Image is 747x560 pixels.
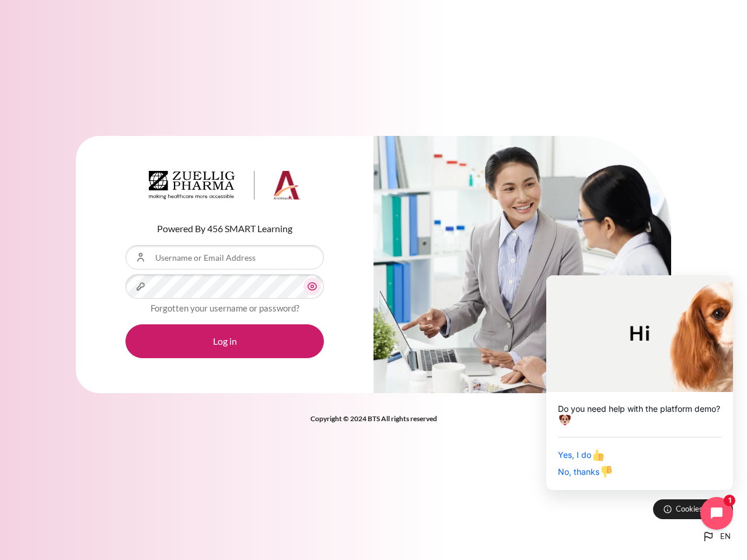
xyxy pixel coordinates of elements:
span: en [720,531,731,542]
strong: Copyright © 2024 BTS All rights reserved [310,414,437,423]
a: Forgotten your username or password? [151,303,299,313]
a: Architeck [149,171,301,205]
button: Cookies notice [653,499,733,519]
p: Powered By 456 SMART Learning [125,222,324,236]
button: Languages [697,525,735,548]
span: Cookies notice [676,503,724,514]
button: Log in [125,324,324,358]
input: Username or Email Address [125,245,324,269]
img: Architeck [149,171,301,200]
